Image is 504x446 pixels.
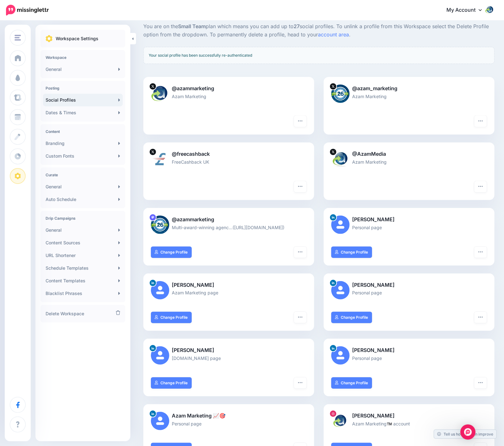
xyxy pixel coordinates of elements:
a: Branding [43,137,123,150]
a: Change Profile [151,312,192,323]
p: @azammarketing [151,85,307,93]
p: @azam_marketing [331,85,487,93]
p: You are on the plan which means you can add up to social profiles. To unlink a profile from this ... [143,22,495,39]
p: Personal page [331,224,487,231]
p: [PERSON_NAME] [331,412,487,420]
p: @AzamMedia [331,150,487,158]
b: 27 [294,23,300,29]
img: Missinglettr [6,5,49,16]
p: [PERSON_NAME] [331,346,487,355]
a: Change Profile [151,247,192,258]
img: user_default_image.png [331,281,350,299]
h4: Drip Campaigns [46,216,120,221]
p: @azammarketing [151,216,307,224]
img: e4542d504dff11e1-74557.png [151,216,169,234]
img: user_default_image.png [151,346,169,365]
p: FreeCashback UK [151,158,307,166]
a: Change Profile [331,377,372,389]
img: AmqIZIX2-7200.jpg [331,85,350,103]
p: Azam Marketing page [151,289,307,296]
img: user_default_image.png [331,216,350,234]
a: Schedule Templates [43,262,123,274]
h4: Workspace [46,55,120,60]
p: Personal page [331,289,487,296]
img: user_default_image.png [151,281,169,299]
a: Blacklist Phrases [43,287,123,300]
a: Change Profile [151,377,192,389]
p: [PERSON_NAME] [151,281,307,289]
a: Auto Schedule [43,193,123,206]
p: Azam Marketing [151,93,307,100]
a: General [43,180,123,193]
p: [PERSON_NAME] [151,346,307,355]
a: Change Profile [331,247,372,258]
a: General [43,224,123,236]
img: 324236756_969513767363156_7924737334230597649_n-bsa129988.jpg [331,412,350,430]
img: 7quZYd1e-7205.jpg [151,150,169,168]
a: Tell us how we can improve [434,430,496,438]
div: Your social profile has been successfully re-authenticated [143,47,495,64]
a: Content Sources [43,236,123,249]
b: Small Team [178,23,206,29]
p: Personal page [151,420,307,427]
a: Delete Workspace [43,307,123,320]
img: settings.png [46,35,53,42]
p: Workspace Settings [56,35,98,42]
a: Dates & Times [43,106,123,119]
p: Azam Marketing [331,158,487,166]
a: Content Templates [43,274,123,287]
p: Azam Marketing [331,93,487,100]
p: Multi-award-winning agenc…([URL][DOMAIN_NAME]) [151,224,307,231]
img: vhcQF-iZ-7199.jpg [151,85,169,103]
p: Azam Marketing™️ account [331,420,487,427]
p: Azam Marketing 📈🎯 [151,412,307,420]
h4: Content [46,129,120,134]
a: General [43,63,123,76]
a: account area [318,31,349,38]
a: My Account [440,3,495,18]
a: URL Shortener [43,249,123,262]
img: 6ShhIoDe-8718.jpg [331,150,350,168]
img: user_default_image.png [331,346,350,365]
p: Personal page [331,355,487,362]
a: Custom Fonts [43,150,123,162]
h4: Posting [46,86,120,91]
div: Open Intercom Messenger [460,424,476,440]
img: user_default_image.png [151,412,169,430]
p: @freecashback [151,150,307,158]
a: Change Profile [331,312,372,323]
h4: Curate [46,173,120,177]
p: [PERSON_NAME] [331,281,487,289]
a: Social Profiles [43,94,123,106]
p: [PERSON_NAME] [331,216,487,224]
p: [DOMAIN_NAME] page [151,355,307,362]
img: menu.png [15,35,21,41]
